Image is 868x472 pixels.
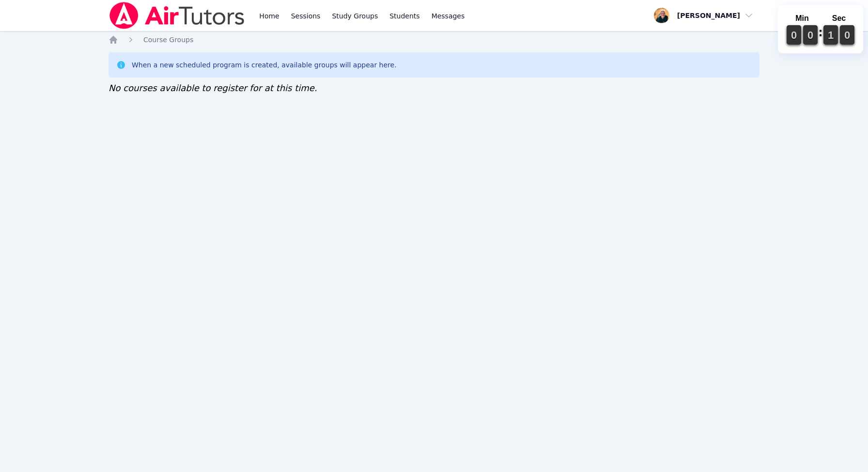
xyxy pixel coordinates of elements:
[108,35,759,45] nav: Breadcrumb
[108,83,317,93] span: No courses available to register for at this time.
[143,35,193,45] a: Course Groups
[132,60,397,70] div: When a new scheduled program is created, available groups will appear here.
[432,11,465,21] span: Messages
[108,2,246,29] img: Air Tutors
[143,36,193,44] span: Course Groups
